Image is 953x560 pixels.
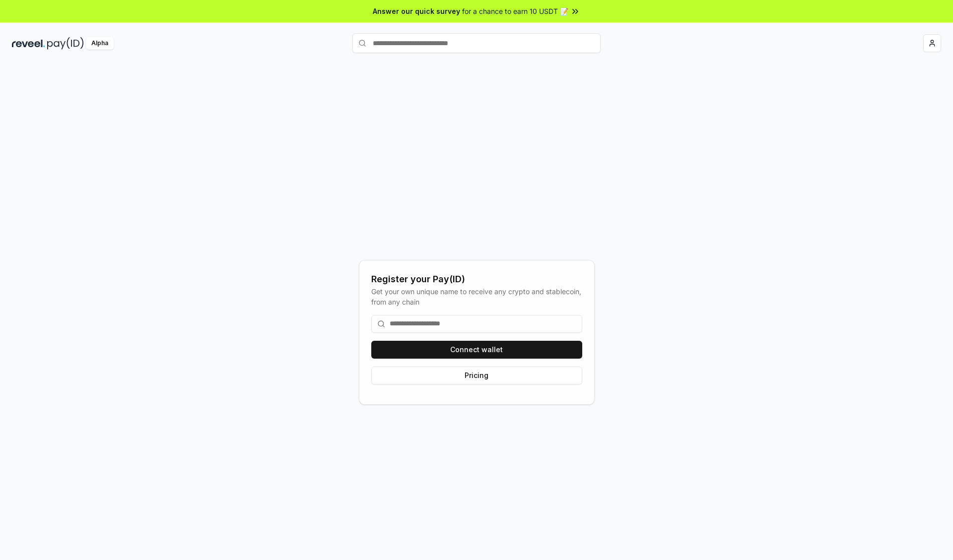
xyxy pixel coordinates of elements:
span: for a chance to earn 10 USDT 📝 [462,6,568,16]
button: Pricing [371,367,582,384]
button: Connect wallet [371,341,582,359]
div: Register your Pay(ID) [371,272,582,286]
span: Answer our quick survey [373,6,460,16]
img: reveel_dark [12,37,45,50]
img: pay_id [47,37,84,50]
div: Get your own unique name to receive any crypto and stablecoin, from any chain [371,286,582,307]
div: Alpha [86,37,114,50]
